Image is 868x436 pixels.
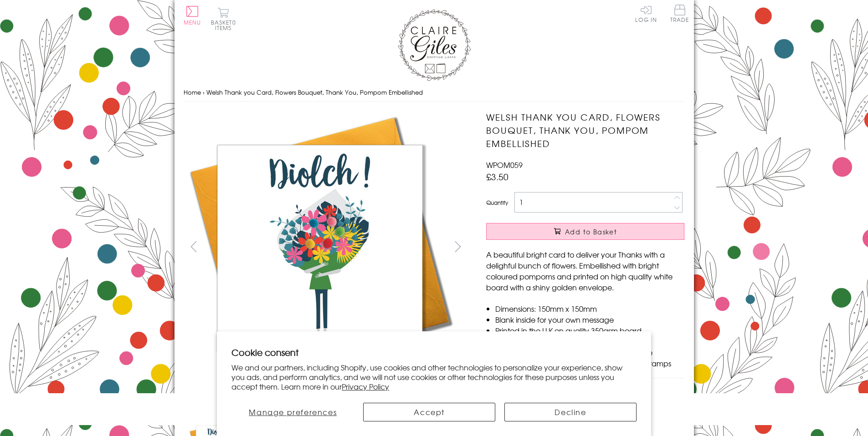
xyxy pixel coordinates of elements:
button: next [447,236,468,257]
h2: Cookie consent [231,346,637,359]
span: WPOM059 [486,159,523,170]
img: Claire Giles Greetings Cards [398,9,471,81]
span: › [203,88,205,96]
span: 0 items [215,18,236,32]
button: Add to Basket [486,223,684,240]
button: prev [184,236,204,257]
img: Welsh Thank you Card, Flowers Bouquet, Thank You, Pompom Embellished [184,111,457,384]
li: Dimensions: 150mm x 150mm [495,303,684,314]
label: Quantity [486,198,508,207]
span: Welsh Thank you Card, Flowers Bouquet, Thank You, Pompom Embellished [206,88,423,96]
nav: breadcrumbs [184,83,685,102]
a: Log In [635,5,657,22]
h1: Welsh Thank you Card, Flowers Bouquet, Thank You, Pompom Embellished [486,111,684,150]
span: Trade [670,5,689,22]
button: Manage preferences [231,403,354,421]
button: Menu [184,6,201,25]
p: A beautiful bright card to deliver your Thanks with a delighful bunch of flowers. Embellished wit... [486,249,684,293]
button: Accept [363,403,495,421]
li: Printed in the U.K on quality 350gsm board [495,325,684,336]
span: Manage preferences [249,406,337,417]
span: Add to Basket [565,227,617,236]
p: We and our partners, including Shopify, use cookies and other technologies to personalize your ex... [231,363,637,391]
span: Menu [184,18,201,26]
a: Privacy Policy [342,381,389,392]
a: Home [184,88,201,96]
button: Basket0 items [211,7,236,30]
span: £3.50 [486,170,508,183]
a: Trade [670,5,689,24]
button: Decline [504,403,637,421]
li: Blank inside for your own message [495,314,684,325]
